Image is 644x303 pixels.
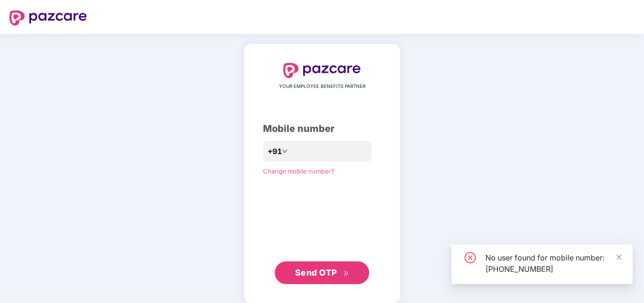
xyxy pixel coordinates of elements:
span: YOUR EMPLOYEE BENEFITS PARTNER [279,83,365,90]
span: close [616,254,622,260]
button: Send OTPdouble-right [275,261,369,284]
a: Change mobile number? [263,167,334,175]
img: logo [9,10,87,26]
span: close-circle [465,252,476,263]
span: +91 [268,146,282,157]
span: double-right [343,270,349,277]
div: Mobile number [263,121,381,136]
img: logo [283,63,361,78]
span: down [282,148,288,154]
span: Send OTP [295,268,337,277]
div: No user found for mobile number: [PHONE_NUMBER] [485,252,621,275]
